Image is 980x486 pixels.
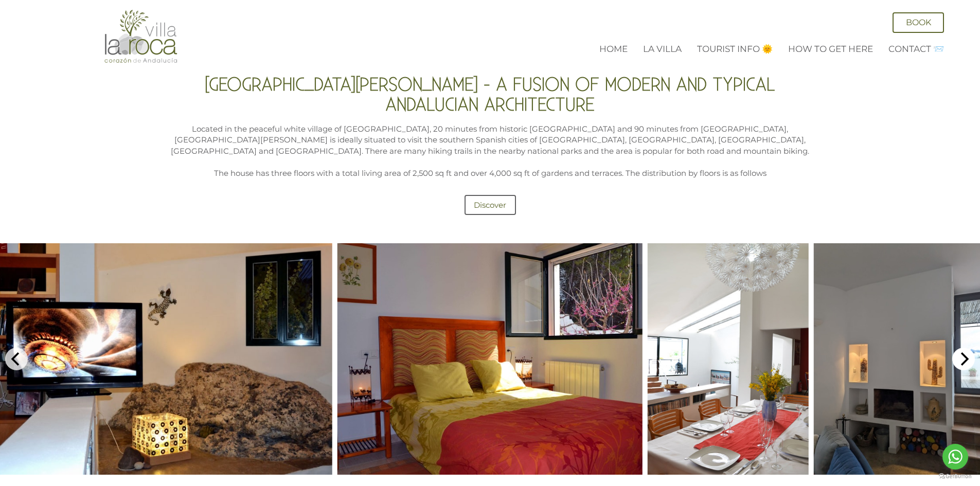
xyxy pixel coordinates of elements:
button: Next [952,348,975,370]
a: Go to GetButton.io website [939,473,972,479]
a: Contact 📨 [888,44,944,54]
button: Previous [5,348,28,370]
a: Go to whatsapp [942,444,968,470]
a: La Villa [643,44,682,54]
a: How to get here [788,44,873,54]
a: Book [893,12,944,33]
img: Villa La Roca - A fusion of modern and classical Andalucian architecture [102,9,180,64]
p: The house has three floors with a total living area of 2,500 sq ft and over 4,000 sq ft of garden... [169,168,811,178]
a: Discover [465,195,516,215]
h2: [GEOGRAPHIC_DATA][PERSON_NAME] - A fusion of modern and typical Andalucian architecture [169,76,811,123]
a: Tourist Info 🌞 [697,44,773,54]
p: Located in the peaceful white village of [GEOGRAPHIC_DATA], 20 minutes from historic [GEOGRAPHIC_... [169,123,811,156]
a: Home [599,44,628,54]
